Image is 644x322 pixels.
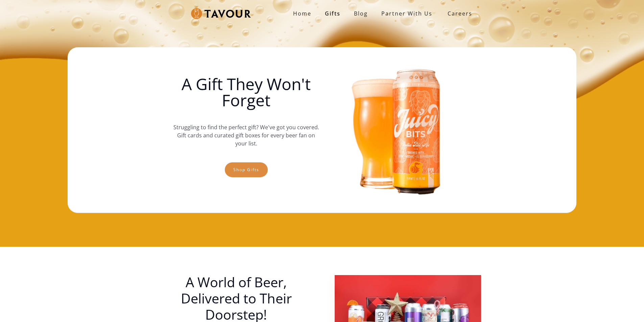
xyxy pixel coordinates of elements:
a: Careers [439,4,477,23]
strong: Careers [448,7,472,20]
strong: Home [293,10,311,17]
a: Blog [347,7,375,20]
a: Gifts [318,7,347,20]
a: Home [286,7,318,20]
a: partner with us [375,7,439,20]
a: Shop gifts [225,162,268,177]
h1: A Gift They Won't Forget [173,76,319,108]
p: Struggling to find the perfect gift? We've got you covered. Gift cards and curated gift boxes for... [173,116,319,154]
